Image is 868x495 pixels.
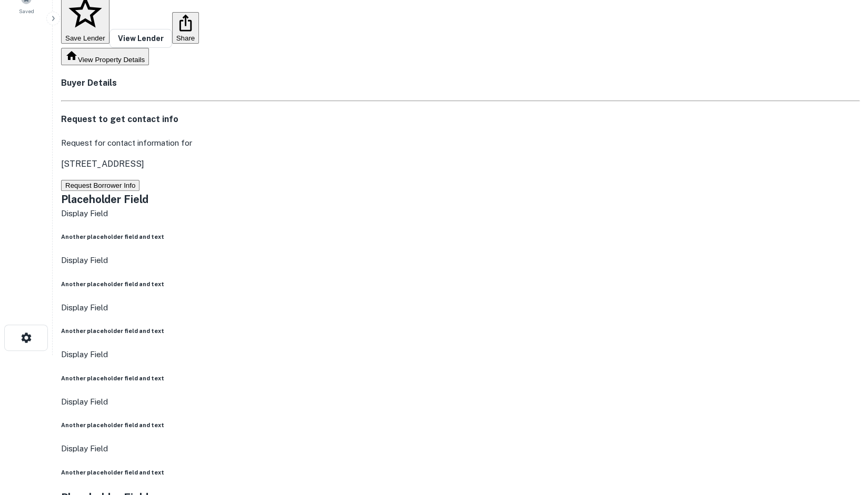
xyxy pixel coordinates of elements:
[61,48,149,65] button: View Property Details
[61,396,860,408] p: Display Field
[61,442,860,455] p: Display Field
[61,348,860,361] p: Display Field
[61,468,860,477] h6: Another placeholder field and text
[61,77,860,89] h4: Buyer Details
[61,180,139,191] button: Request Borrower Info
[19,7,34,15] span: Saved
[61,374,860,382] h6: Another placeholder field and text
[109,29,172,48] a: View Lender
[61,421,860,429] h6: Another placeholder field and text
[61,327,860,335] h6: Another placeholder field and text
[61,207,860,220] p: Display Field
[61,233,860,241] h6: Another placeholder field and text
[61,191,860,207] h5: Placeholder Field
[61,280,860,288] h6: Another placeholder field and text
[61,113,860,126] h4: Request to get contact info
[61,137,860,149] p: Request for contact information for
[61,158,860,170] p: [STREET_ADDRESS]
[172,12,199,44] button: Share
[61,254,860,267] p: Display Field
[61,301,860,314] p: Display Field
